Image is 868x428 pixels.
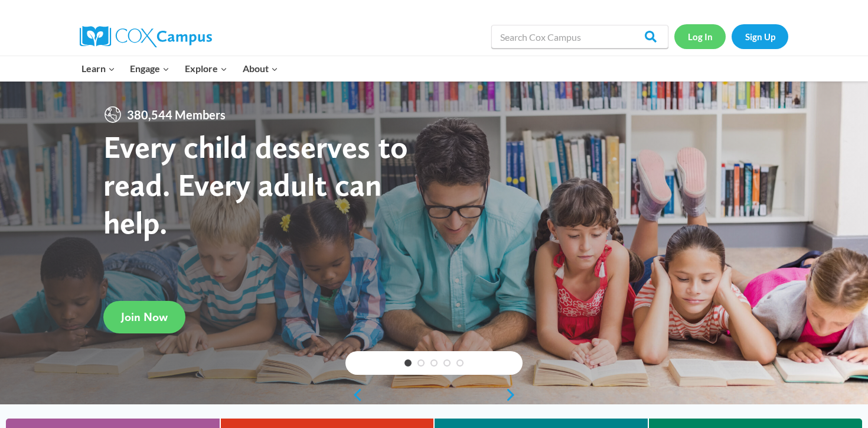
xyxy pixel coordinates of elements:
a: 5 [456,359,464,367]
a: Sign Up [732,24,788,48]
a: Log In [674,24,726,48]
button: Child menu of Engage [123,56,178,81]
span: Join Now [121,310,168,324]
strong: Every child deserves to read. Every adult can help. [103,128,408,241]
a: Join Now [103,301,185,333]
a: 4 [443,359,451,367]
button: Child menu of Explore [177,56,235,81]
button: Child menu of Learn [74,56,123,81]
img: Cox Campus [80,26,212,47]
a: previous [345,388,363,402]
nav: Primary Navigation [74,56,285,81]
div: content slider buttons [345,383,523,407]
a: 2 [417,359,425,367]
input: Search Cox Campus [491,25,668,48]
button: Child menu of About [235,56,286,81]
a: 1 [404,359,412,367]
a: next [505,388,523,402]
span: 380,544 Members [122,105,230,124]
nav: Secondary Navigation [674,24,788,48]
a: 3 [430,359,438,367]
